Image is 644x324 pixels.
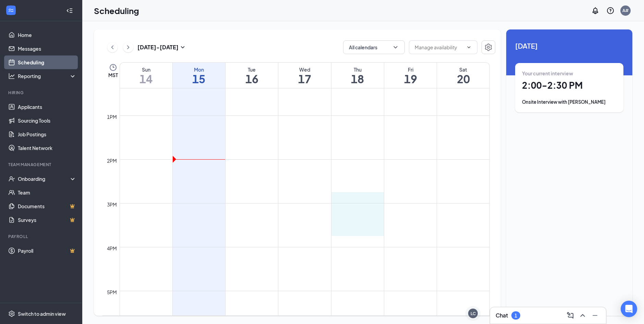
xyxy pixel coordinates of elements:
a: Talent Network [18,141,76,155]
svg: WorkstreamLogo [8,7,14,14]
a: Applicants [18,100,76,114]
div: A# [622,8,629,13]
div: 2pm [106,157,118,164]
a: SurveysCrown [18,213,76,227]
button: ComposeMessage [565,310,576,321]
div: Wed [278,66,331,73]
div: Payroll [8,234,75,239]
a: September 20, 2025 [437,63,489,88]
div: Your current interview [522,70,617,77]
div: Onboarding [18,175,71,182]
a: PayrollCrown [18,244,76,258]
div: Team Management [8,162,75,167]
a: DocumentsCrown [18,199,76,213]
svg: ChevronDown [392,44,399,51]
h1: 16 [226,73,278,85]
h1: 15 [173,73,225,85]
svg: ComposeMessage [566,311,574,320]
h1: Scheduling [94,5,139,16]
input: Manage availability [415,43,463,51]
a: September 17, 2025 [278,63,331,88]
span: MST [108,72,118,78]
svg: QuestionInfo [606,7,615,15]
svg: ChevronRight [125,43,132,51]
a: September 18, 2025 [331,63,384,88]
svg: Collapse [66,7,73,14]
div: Open Intercom Messenger [621,301,637,317]
a: September 14, 2025 [120,63,172,88]
svg: UserCheck [8,175,15,182]
svg: Minimize [591,311,599,320]
div: 4pm [106,245,118,252]
button: ChevronRight [123,42,133,52]
button: ChevronUp [577,310,588,321]
button: Settings [482,40,495,54]
svg: ChevronLeft [109,43,116,51]
svg: Analysis [8,73,15,79]
a: Messages [18,42,76,55]
div: Fri [384,66,437,73]
span: [DATE] [515,40,623,51]
div: 1pm [106,113,118,121]
a: Scheduling [18,55,76,69]
svg: Settings [484,43,493,51]
h1: 18 [331,73,384,85]
svg: ChevronUp [579,311,587,320]
h1: 2:00 - 2:30 PM [522,79,617,91]
div: Mon [173,66,225,73]
div: Tue [226,66,278,73]
svg: ChevronDown [466,45,472,50]
a: September 19, 2025 [384,63,437,88]
div: 3pm [106,201,118,208]
svg: SmallChevronDown [179,43,187,51]
h1: 19 [384,73,437,85]
button: ChevronLeft [107,42,118,52]
div: Reporting [18,73,77,79]
button: Minimize [590,310,600,321]
div: 1 [514,313,517,319]
a: Sourcing Tools [18,114,76,127]
div: Hiring [8,90,75,96]
a: Job Postings [18,127,76,141]
a: September 16, 2025 [226,63,278,88]
a: September 15, 2025 [173,63,225,88]
div: Sat [437,66,489,73]
div: Sun [120,66,172,73]
div: LC [471,311,476,316]
a: Home [18,28,76,42]
div: Switch to admin view [18,310,66,317]
svg: Clock [109,63,117,72]
h3: Chat [496,312,508,319]
div: 5pm [106,288,118,296]
div: Thu [331,66,384,73]
svg: Notifications [591,7,599,15]
button: All calendarsChevronDown [343,40,405,54]
h1: 20 [437,73,489,85]
svg: Settings [8,310,15,317]
div: Onsite Interview with [PERSON_NAME] [522,99,617,105]
h1: 17 [278,73,331,85]
a: Team [18,186,76,199]
h3: [DATE] - [DATE] [137,43,179,51]
h1: 14 [120,73,172,85]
